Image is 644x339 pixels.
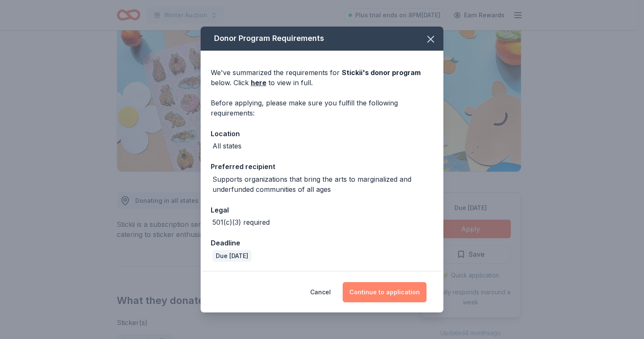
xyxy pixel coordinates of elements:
a: here [251,78,266,88]
div: Due [DATE] [212,250,252,262]
div: Deadline [211,237,433,248]
div: All states [212,141,241,151]
button: Continue to application [343,282,427,302]
div: Preferred recipient [211,161,433,172]
button: Cancel [310,282,331,302]
div: Location [211,128,433,139]
div: Supports organizations that bring the arts to marginalized and underfunded communities of all ages [212,174,433,194]
div: Donor Program Requirements [201,27,443,51]
div: We've summarized the requirements for below. Click to view in full. [211,67,433,88]
div: 501(c)(3) required [212,217,270,227]
div: Legal [211,204,433,215]
div: Before applying, please make sure you fulfill the following requirements: [211,98,433,118]
span: Stickii 's donor program [342,68,421,77]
